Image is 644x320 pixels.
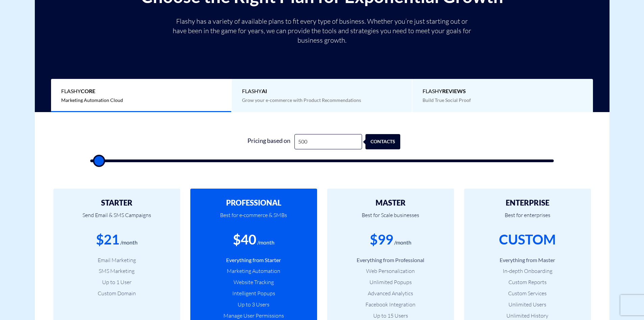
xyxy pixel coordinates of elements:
div: $21 [96,230,119,249]
span: Grow your e-commerce with Product Recommendations [242,97,361,103]
li: Website Tracking [200,278,307,286]
p: Best for e-commerce & SMBs [200,207,307,230]
li: Everything from Master [474,256,581,264]
li: Custom Domain [64,290,170,297]
p: Best for Scale businesses [337,207,444,230]
div: /month [257,239,275,247]
li: Up to 3 Users [200,301,307,308]
p: Flashy has a variety of available plans to fit every type of business. Whether you’re just starti... [170,17,474,45]
div: CUSTOM [499,230,556,249]
li: Up to 15 Users [337,312,444,320]
h2: PROFESSIONAL [200,199,307,207]
span: Build True Social Proof [423,97,471,103]
li: Everything from Professional [337,256,444,264]
b: REVIEWS [442,88,466,94]
b: AI [262,88,267,94]
li: Advanced Analytics [337,290,444,297]
div: $40 [233,230,256,249]
div: /month [394,239,411,247]
li: Web Personalization [337,267,444,275]
div: /month [120,239,138,247]
h2: STARTER [64,199,170,207]
li: Facebook Integration [337,301,444,308]
li: Manage User Permissions [200,312,307,320]
li: Custom Reports [474,278,581,286]
li: Up to 1 User [64,278,170,286]
li: Unlimited Popups [337,278,444,286]
div: Pricing based on [244,134,294,149]
span: Marketing Automation Cloud [61,97,123,103]
li: Marketing Automation [200,267,307,275]
span: Flashy [242,87,402,95]
span: Flashy [423,87,583,95]
p: Best for enterprises [474,207,581,230]
div: contacts [371,134,405,149]
li: Intelligent Popups [200,290,307,297]
li: Email Marketing [64,256,170,264]
li: Everything from Starter [200,256,307,264]
p: Send Email & SMS Campaigns [64,207,170,230]
li: SMS Marketing [64,267,170,275]
li: Custom Services [474,290,581,297]
b: Core [81,88,95,94]
li: Unlimited Users [474,301,581,308]
div: $99 [370,230,393,249]
li: Unlimited History [474,312,581,320]
span: Flashy [61,87,221,95]
h2: MASTER [337,199,444,207]
li: In-depth Onboarding [474,267,581,275]
h2: ENTERPRISE [474,199,581,207]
